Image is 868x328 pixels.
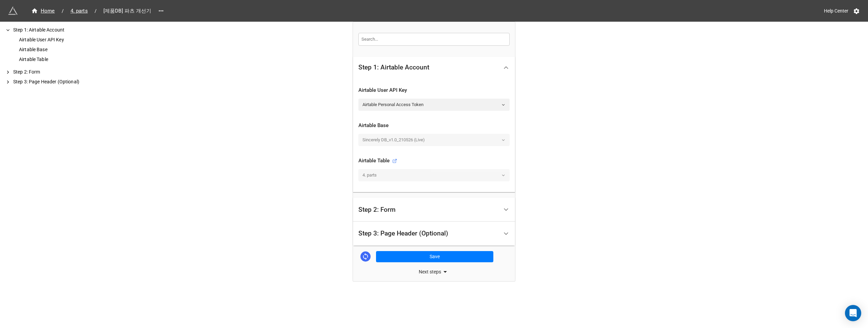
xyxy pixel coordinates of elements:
[353,57,515,78] div: Step 1: Airtable Account
[27,7,156,15] nav: breadcrumb
[358,230,448,237] div: Step 3: Page Header (Optional)
[8,6,18,16] img: miniextensions-icon.73ae0678.png
[360,251,371,262] a: Sync Base Structure
[353,78,515,192] div: Step 1: Airtable Account
[31,7,55,15] div: Home
[358,33,510,46] input: Search...
[845,305,861,321] div: Open Intercom Messenger
[353,222,515,246] div: Step 3: Page Header (Optional)
[18,56,108,63] div: Airtable Table
[12,78,108,85] div: Step 3: Page Header (Optional)
[358,157,397,165] div: Airtable Table
[95,7,97,15] li: /
[819,5,853,17] a: Help Center
[358,206,396,213] div: Step 2: Form
[18,46,108,53] div: Airtable Base
[358,64,429,71] div: Step 1: Airtable Account
[12,26,108,34] div: Step 1: Airtable Account
[376,251,493,263] button: Save
[99,7,156,15] span: [제품DB] 파츠 개선기
[27,7,59,15] a: Home
[12,68,108,76] div: Step 2: Form
[358,99,510,111] a: Airtable Personal Access Token
[358,86,510,95] div: Airtable User API Key
[353,268,515,276] div: Next steps
[62,7,64,15] li: /
[66,7,92,15] span: 4. parts
[358,122,510,130] div: Airtable Base
[353,198,515,222] div: Step 2: Form
[66,7,92,15] a: 4. parts
[18,36,108,43] div: Airtable User API Key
